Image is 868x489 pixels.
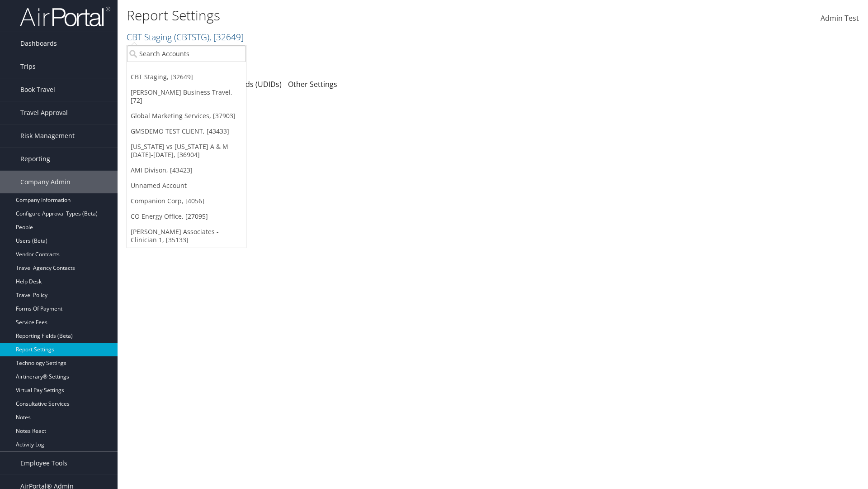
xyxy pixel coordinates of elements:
a: [US_STATE] vs [US_STATE] A & M [DATE]-[DATE], [36904] [127,139,246,163]
a: CBT Staging [127,31,244,43]
a: Global Marketing Services, [37903] [127,108,246,124]
a: [PERSON_NAME] Business Travel, [72] [127,85,246,108]
input: Search Accounts [127,45,246,62]
a: Admin Test [821,5,859,33]
img: airportal-logo.png [20,6,110,27]
span: Trips [20,55,36,78]
span: Dashboards [20,32,57,55]
a: Other Settings [288,79,337,89]
a: CO Energy Office, [27095] [127,209,246,224]
a: GMSDEMO TEST CLIENT, [43433] [127,124,246,139]
h4: No Reporting Fields yet! [133,117,852,127]
span: , [ 32649 ] [209,31,244,43]
span: Company Admin [20,171,71,193]
span: Travel Approval [20,101,68,124]
a: Unnamed Account [127,178,246,193]
span: Risk Management [20,125,75,147]
span: ( CBTSTG ) [174,31,209,43]
a: Companion Corp, [4056] [127,193,246,209]
span: Employee Tools [20,452,67,475]
span: Reporting [20,148,50,170]
a: AMI Divison, [43423] [127,163,246,178]
a: CBT Staging, [32649] [127,69,246,85]
a: [PERSON_NAME] Associates - Clinician 1, [35133] [127,224,246,248]
span: Admin Test [821,13,859,23]
h1: Report Settings [127,6,615,25]
span: Book Travel [20,78,55,101]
